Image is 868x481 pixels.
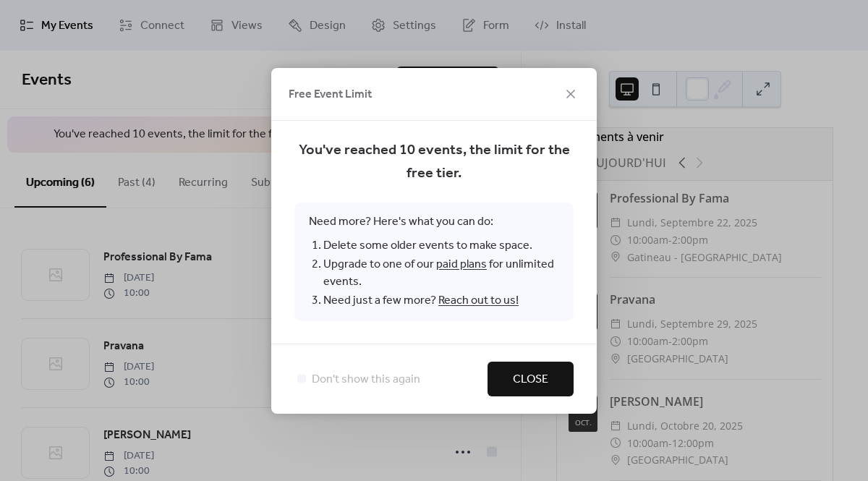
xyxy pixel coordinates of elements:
[294,139,574,185] span: You've reached 10 events, the limit for the free tier.
[323,291,559,310] li: Need just a few more?
[438,289,519,312] a: Reach out to us!
[436,253,487,276] a: paid plans
[323,237,559,255] li: Delete some older events to make space.
[323,255,559,291] li: Upgrade to one of our for unlimited events.
[513,371,548,388] span: Close
[312,371,420,388] span: Don't show this again
[488,362,574,396] button: Close
[294,203,574,321] span: Need more? Here's what you can do:
[289,86,372,103] span: Free Event Limit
